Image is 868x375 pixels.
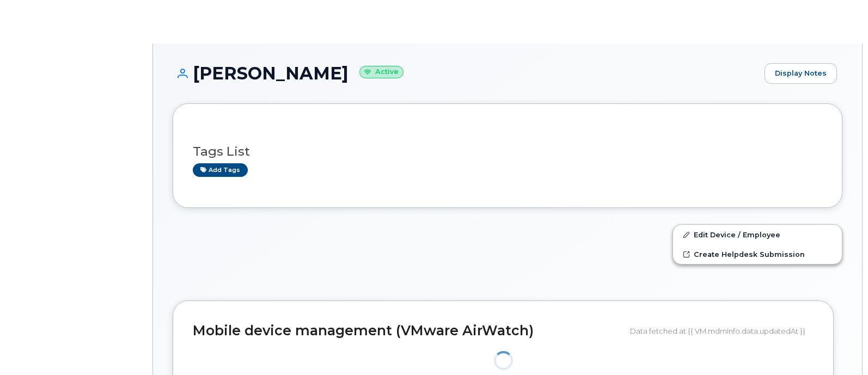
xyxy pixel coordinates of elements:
h1: [PERSON_NAME] [173,64,759,83]
a: Display Notes [765,63,837,84]
small: Active [359,66,404,78]
a: Add tags [193,163,248,177]
a: Edit Device / Employee [673,225,842,244]
h2: Mobile device management (VMware AirWatch) [193,323,622,339]
div: Data fetched at {{ VM.mdmInfo.data.updatedAt }} [630,321,814,341]
a: Create Helpdesk Submission [673,244,842,264]
h3: Tags List [193,145,822,158]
